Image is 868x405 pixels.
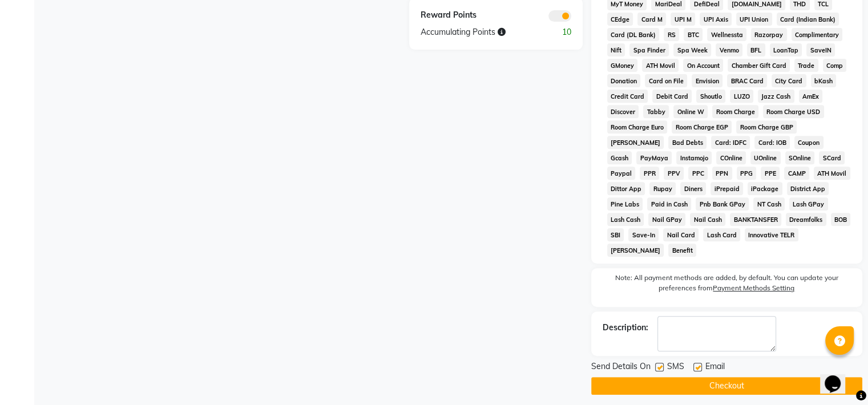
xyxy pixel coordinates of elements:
span: Room Charge GBP [736,120,797,133]
span: Rupay [649,182,676,195]
span: Room Charge Euro [607,120,668,133]
span: Pnb Bank GPay [696,197,749,210]
span: PPN [712,167,732,180]
span: RS [664,28,679,41]
span: PPG [737,167,757,180]
span: Lash Cash [607,213,644,226]
label: Payment Methods Setting [713,283,794,293]
span: PPR [640,167,659,180]
span: LUZO [730,90,753,103]
span: SCard [819,151,845,164]
span: Tabby [643,105,669,118]
span: UOnline [750,151,781,164]
span: Benefit [668,244,696,257]
span: Online W [673,105,708,118]
span: Shoutlo [696,90,725,103]
span: iPrepaid [710,182,743,195]
span: SOnline [785,151,815,164]
span: Coupon [794,136,823,149]
span: Save-In [628,228,659,241]
span: Comp [823,59,847,72]
span: LoanTap [770,43,802,56]
span: Room Charge USD [763,105,824,118]
span: Room Charge EGP [672,120,732,133]
span: City Card [772,74,806,87]
span: Jazz Cash [758,90,794,103]
span: AmEx [799,90,823,103]
iframe: chat widget [820,359,857,394]
span: [PERSON_NAME] [607,244,664,257]
span: [PERSON_NAME] [607,136,664,149]
span: NT Cash [753,197,785,210]
span: District App [787,182,829,195]
span: PPV [664,167,684,180]
span: Discover [607,105,639,118]
span: iPackage [748,182,782,195]
span: Razorpay [751,28,787,41]
span: Debit Card [652,90,692,103]
span: Pine Labs [607,197,643,210]
span: On Account [683,59,723,72]
span: SBI [607,228,624,241]
span: Nail Cash [690,213,725,226]
span: Envision [692,74,722,87]
span: UPI M [671,13,695,26]
span: Send Details On [591,361,651,375]
span: Dreamfolks [786,213,826,226]
span: Dittor App [607,182,645,195]
span: BOB [831,213,851,226]
span: Card: IDFC [711,136,750,149]
span: Card (DL Bank) [607,28,660,41]
span: Instamojo [676,151,712,164]
span: Lash GPay [789,197,828,210]
span: SaveIN [806,43,835,56]
span: ATH Movil [642,59,679,72]
span: ATH Movil [814,167,850,180]
span: Paypal [607,167,636,180]
span: CAMP [784,167,809,180]
span: PayMaya [636,151,672,164]
button: Checkout [591,377,862,395]
div: Reward Points [412,9,496,22]
span: UPI Union [736,13,772,26]
span: Wellnessta [707,28,746,41]
span: Innovative TELR [745,228,798,241]
span: CEdge [607,13,633,26]
span: Donation [607,74,641,87]
span: Venmo [716,43,742,56]
span: COnline [716,151,746,164]
span: Bad Debts [668,136,706,149]
span: BRAC Card [727,74,767,87]
span: BFL [747,43,765,56]
span: Lash Card [703,228,740,241]
span: Card on File [645,74,687,87]
span: Gcash [607,151,632,164]
span: Nift [607,43,625,56]
span: Paid in Cash [647,197,691,210]
span: SMS [667,361,684,375]
span: BANKTANSFER [730,213,781,226]
span: Complimentary [792,28,843,41]
div: 10 [538,26,579,38]
span: Diners [680,182,706,195]
span: Card (Indian Bank) [777,13,839,26]
span: UPI Axis [700,13,732,26]
span: Room Charge [712,105,758,118]
span: Spa Finder [629,43,669,56]
span: PPC [688,167,708,180]
span: Card: IOB [754,136,790,149]
span: Chamber Gift Card [728,59,790,72]
div: Description: [603,322,648,334]
span: Credit Card [607,90,648,103]
span: PPE [761,167,780,180]
div: Accumulating Points [412,26,538,38]
span: Nail Card [663,228,699,241]
span: BTC [684,28,703,41]
span: Email [705,361,725,375]
span: Nail GPay [648,213,685,226]
span: bKash [811,74,837,87]
span: Card M [637,13,666,26]
span: Spa Week [673,43,711,56]
span: GMoney [607,59,638,72]
label: Note: All payment methods are added, by default. You can update your preferences from [603,273,851,298]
